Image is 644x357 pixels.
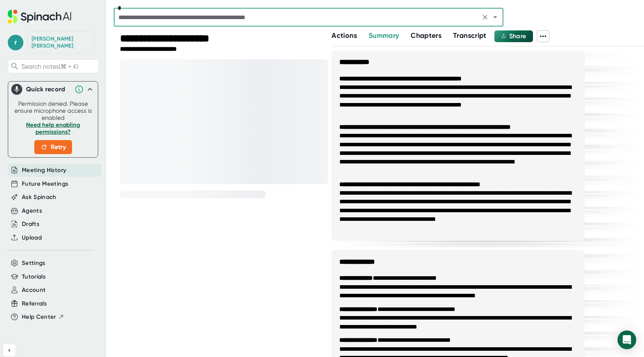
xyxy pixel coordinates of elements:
button: Account [22,286,46,295]
button: Ask Spinach [22,193,56,202]
span: Search notes (⌘ + K) [21,63,97,70]
button: Collapse sidebar [3,344,16,357]
button: Settings [22,259,46,268]
span: Actions [332,31,356,40]
span: Share [509,32,526,40]
button: Help Center [22,313,64,321]
span: Summary [369,31,399,40]
button: Share [494,30,533,42]
button: Actions [332,30,356,41]
div: Open Intercom Messenger [618,330,636,349]
span: r [8,35,23,50]
button: Open [490,12,501,23]
button: Future Meetings [22,179,68,188]
button: Chapters [411,30,441,41]
button: Clear [480,12,490,23]
span: Help Center [22,313,56,321]
div: Quick record [26,85,71,93]
button: Tutorials [22,272,46,281]
button: Summary [369,30,399,41]
a: Need help enabling permissions? [26,121,80,135]
button: Transcript [453,30,487,41]
div: Regina Rempel [32,36,90,49]
span: Chapters [411,31,441,40]
button: Referrals [22,299,47,308]
button: Agents [22,206,42,215]
div: Permission denied. Please ensure microphone access is enabled [13,100,93,154]
button: Drafts [22,220,39,229]
button: Meeting History [22,166,66,175]
button: Upload [22,233,42,242]
button: Retry [34,140,72,154]
span: Retry [41,142,66,152]
span: Transcript [453,31,487,40]
div: Quick record [11,82,95,97]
